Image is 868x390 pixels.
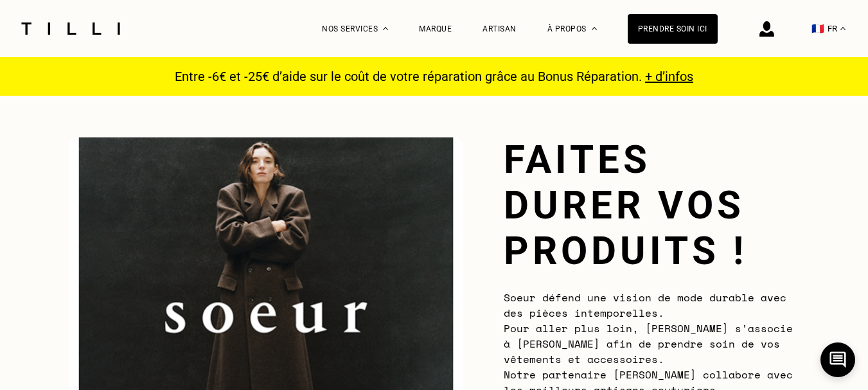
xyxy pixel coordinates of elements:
a: Prendre soin ici [628,14,718,44]
img: menu déroulant [840,27,846,30]
span: 🇫🇷 [811,22,824,35]
a: Artisan [483,24,517,33]
img: icône connexion [759,21,774,37]
p: Entre -6€ et -25€ d’aide sur le coût de votre réparation grâce au Bonus Réparation. [167,69,701,84]
h1: Faites durer vos produits ! [504,137,799,274]
a: + d’infos [645,69,693,84]
img: Menu déroulant [383,27,388,30]
img: Logo du service de couturière Tilli [17,22,125,35]
img: Menu déroulant à propos [592,27,597,30]
a: Marque [419,24,452,33]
